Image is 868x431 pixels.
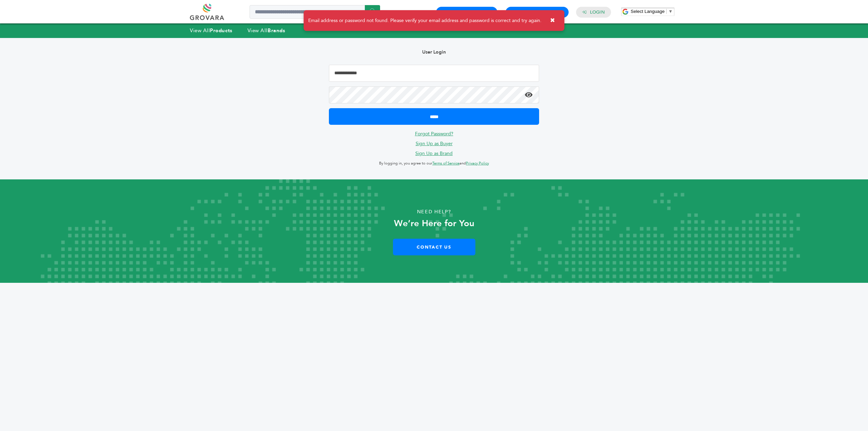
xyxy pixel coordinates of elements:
[668,9,673,14] span: ▼
[210,27,232,34] strong: Products
[422,49,446,55] b: User Login
[590,9,605,15] a: Login
[415,131,453,137] a: Forgot Password?
[268,27,285,34] strong: Brands
[248,27,285,34] a: View AllBrands
[545,14,560,27] button: ✖
[393,239,475,255] a: Contact Us
[512,9,563,15] a: Brand Registration
[329,86,539,103] input: Password
[190,27,233,34] a: View AllProducts
[329,159,539,168] p: By logging in, you agree to our and
[432,161,459,166] a: Terms of Service
[308,17,541,24] span: Email address or password not found. Please verify your email address and password is correct and...
[250,5,380,19] input: Search a product or brand...
[416,140,453,147] a: Sign Up as Buyer
[329,65,539,82] input: Email Address
[666,9,667,14] span: ​
[466,161,489,166] a: Privacy Policy
[415,150,453,157] a: Sign Up as Brand
[631,9,673,14] a: Select Language​
[394,217,474,230] strong: We’re Here for You
[442,9,491,15] a: Buyer Registration
[631,9,665,14] span: Select Language
[43,207,825,217] p: Need Help?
